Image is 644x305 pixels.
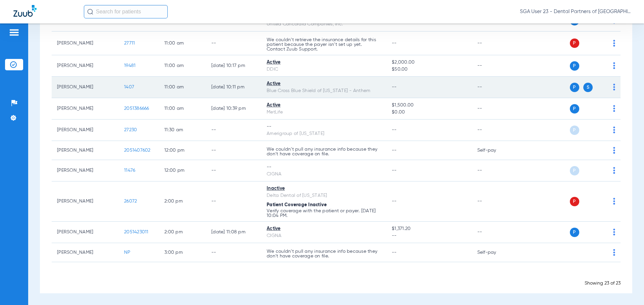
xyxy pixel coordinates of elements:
span: P [570,61,579,71]
span: P [570,197,579,206]
span: -- [392,168,397,173]
span: -- [392,232,466,239]
p: Verify coverage with the patient or payer. [DATE] 10:04 PM. [267,209,381,218]
div: -- [267,123,381,130]
span: P [570,104,579,113]
img: group-dot-blue.svg [613,84,615,90]
span: -- [392,85,397,89]
span: $1,500.00 [392,102,466,109]
div: -- [267,164,381,171]
td: [PERSON_NAME] [52,31,119,55]
td: 11:30 AM [159,120,206,141]
span: -- [392,199,397,204]
img: group-dot-blue.svg [613,229,615,235]
td: [PERSON_NAME] [52,98,119,120]
div: United Concordia Companies, Inc. [267,21,381,28]
span: SGA User 23 - Dental Partners of [GEOGRAPHIC_DATA]-JESUP [520,8,631,15]
div: Active [267,225,381,232]
td: Self-pay [472,243,517,262]
td: -- [206,120,261,141]
img: group-dot-blue.svg [613,147,615,154]
p: We couldn’t retrieve the insurance details for this patient because the payer isn’t set up yet. C... [267,37,381,52]
span: P [570,126,579,135]
div: MetLife [267,109,381,116]
img: group-dot-blue.svg [613,127,615,133]
td: Self-pay [472,141,517,160]
div: Delta Dental of [US_STATE] [267,192,381,199]
span: P [570,166,579,175]
span: -- [392,128,397,132]
td: -- [206,160,261,181]
td: -- [206,243,261,262]
td: -- [206,141,261,160]
div: CIGNA [267,171,381,178]
p: We couldn’t pull any insurance info because they don’t have coverage on file. [267,249,381,258]
span: 19481 [124,63,136,68]
td: [PERSON_NAME] [52,55,119,77]
span: Showing 23 of 23 [585,281,621,286]
td: -- [206,31,261,55]
td: 12:00 PM [159,160,206,181]
td: [DATE] 10:17 PM [206,55,261,77]
td: [DATE] 11:08 PM [206,222,261,243]
td: [PERSON_NAME] [52,77,119,98]
p: We couldn’t pull any insurance info because they don’t have coverage on file. [267,147,381,156]
img: group-dot-blue.svg [613,40,615,47]
td: [PERSON_NAME] [52,160,119,181]
td: -- [206,181,261,222]
td: [DATE] 10:11 PM [206,77,261,98]
span: 2051423011 [124,230,149,234]
div: Active [267,80,381,87]
td: -- [472,160,517,181]
td: 3:00 PM [159,243,206,262]
div: Active [267,59,381,66]
td: -- [472,120,517,141]
span: 2051386666 [124,106,149,111]
span: $2,000.00 [392,59,466,66]
img: group-dot-blue.svg [613,167,615,174]
td: 2:00 PM [159,181,206,222]
img: group-dot-blue.svg [613,62,615,69]
td: 12:00 PM [159,141,206,160]
img: group-dot-blue.svg [613,249,615,256]
img: group-dot-blue.svg [613,198,615,205]
td: 2:00 PM [159,222,206,243]
span: 27711 [124,41,135,46]
div: DDIC [267,66,381,73]
td: -- [472,98,517,120]
span: -- [392,41,397,46]
span: 27230 [124,128,137,132]
span: P [570,83,579,92]
span: P [570,228,579,237]
td: [PERSON_NAME] [52,243,119,262]
span: $50.00 [392,66,466,73]
img: group-dot-blue.svg [613,105,615,112]
span: $0.00 [392,109,466,116]
td: 11:00 AM [159,55,206,77]
span: S [583,83,593,92]
div: Blue Cross Blue Shield of [US_STATE] - Anthem [267,87,381,94]
td: -- [472,31,517,55]
span: 11476 [124,168,135,173]
div: Amerigroup of [US_STATE] [267,130,381,137]
td: [PERSON_NAME] [52,141,119,160]
iframe: Chat Widget [610,273,644,305]
td: -- [472,222,517,243]
span: P [570,39,579,48]
td: [PERSON_NAME] [52,222,119,243]
span: -- [392,250,397,255]
span: 2051407602 [124,148,151,153]
td: [DATE] 10:39 PM [206,98,261,120]
span: $1,371.20 [392,225,466,232]
td: -- [472,77,517,98]
span: NP [124,250,130,255]
span: Patient Coverage Inactive [267,203,327,207]
td: -- [472,55,517,77]
div: CIGNA [267,232,381,239]
td: 11:00 AM [159,98,206,120]
td: [PERSON_NAME] [52,120,119,141]
div: Inactive [267,185,381,192]
span: -- [392,148,397,153]
span: 26072 [124,199,137,204]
